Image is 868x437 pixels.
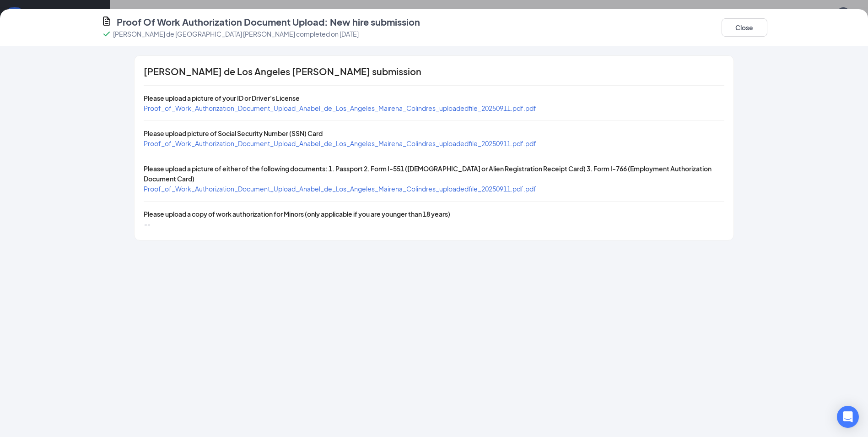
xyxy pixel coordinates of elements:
div: Open Intercom Messenger [837,406,859,428]
span: -- [144,220,150,228]
p: [PERSON_NAME] de [GEOGRAPHIC_DATA] [PERSON_NAME] completed on [DATE] [113,29,359,38]
span: [PERSON_NAME] de Los Angeles [PERSON_NAME] submission [144,67,421,76]
h4: Proof Of Work Authorization Document Upload: New hire submission [117,16,420,28]
a: Proof_of_Work_Authorization_Document_Upload_Anabel_de_Los_Angeles_Mairena_Colindres_uploadedfile_... [144,185,536,193]
span: Please upload a copy of work authorization for Minors (only applicable if you are younger than 18... [144,210,450,218]
span: Please upload a picture of either of the following documents: 1. Passport 2. Form I-551 ([DEMOGRA... [144,164,712,183]
svg: Checkmark [101,28,112,39]
a: Proof_of_Work_Authorization_Document_Upload_Anabel_de_Los_Angeles_Mairena_Colindres_uploadedfile_... [144,104,536,112]
svg: CustomFormIcon [101,16,112,27]
span: Please upload picture of Social Security Number (SSN) Card [144,129,323,137]
span: Please upload a picture of your ID or Driver's License [144,94,300,102]
a: Proof_of_Work_Authorization_Document_Upload_Anabel_de_Los_Angeles_Mairena_Colindres_uploadedfile_... [144,139,536,147]
button: Close [722,18,767,37]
